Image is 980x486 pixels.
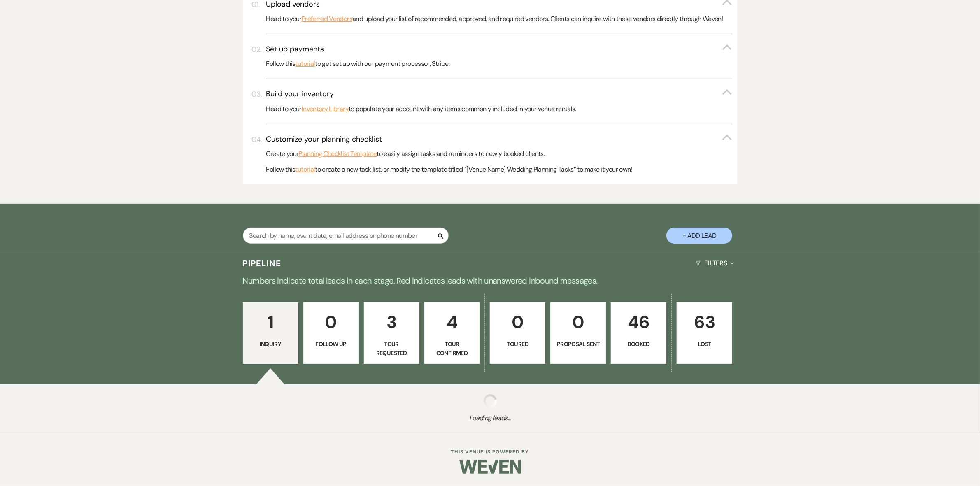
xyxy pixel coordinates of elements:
button: Customize your planning checklist [266,134,733,144]
img: Weven Logo [459,452,521,481]
p: Lost [682,340,727,349]
a: Inventory Library [302,104,349,114]
p: Follow this to create a new task list, or modify the template titled “[Venue Name] Wedding Planni... [266,164,733,175]
p: 0 [495,308,540,336]
a: 0Proposal Sent [550,302,606,364]
p: Head to your and upload your list of recommended, approved, and required vendors. Clients can inq... [266,14,733,24]
button: Build your inventory [266,89,733,99]
p: 1 [248,308,293,336]
h3: Set up payments [266,44,324,54]
a: Preferred Vendors [302,14,352,24]
a: 63Lost [677,302,732,364]
p: Follow Up [309,340,354,349]
button: + Add Lead [666,228,732,244]
p: Toured [495,340,540,349]
p: Follow this to get set up with our payment processor, Stripe. [266,58,733,69]
a: 3Tour Requested [364,302,419,364]
p: Inquiry [248,340,293,349]
p: 4 [430,308,475,336]
p: Tour Requested [369,340,414,358]
p: 46 [616,308,661,336]
input: Search by name, event date, email address or phone number [243,228,449,244]
a: tutorial [296,58,315,69]
a: 4Tour Confirmed [424,302,480,364]
img: loading spinner [484,394,497,407]
h3: Pipeline [243,258,282,269]
p: 3 [369,308,414,336]
button: Filters [692,252,737,274]
button: Set up payments [266,44,733,54]
h3: Customize your planning checklist [266,134,382,144]
a: 46Booked [611,302,666,364]
a: Planning Checklist Template [299,149,377,159]
p: Tour Confirmed [430,340,475,358]
p: 0 [556,308,601,336]
p: 63 [682,308,727,336]
p: Create your to easily assign tasks and reminders to newly booked clients. [266,149,733,159]
p: Head to your to populate your account with any items commonly included in your venue rentals. [266,104,733,114]
p: Numbers indicate total leads in each stage. Red indicates leads with unanswered inbound messages. [194,274,787,287]
p: Proposal Sent [556,340,601,349]
a: tutorial [296,164,315,175]
p: Booked [616,340,661,349]
h3: Build your inventory [266,89,334,99]
a: 1Inquiry [243,302,298,364]
span: Loading leads... [49,413,931,423]
a: 0Toured [490,302,545,364]
a: 0Follow Up [303,302,359,364]
p: 0 [309,308,354,336]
